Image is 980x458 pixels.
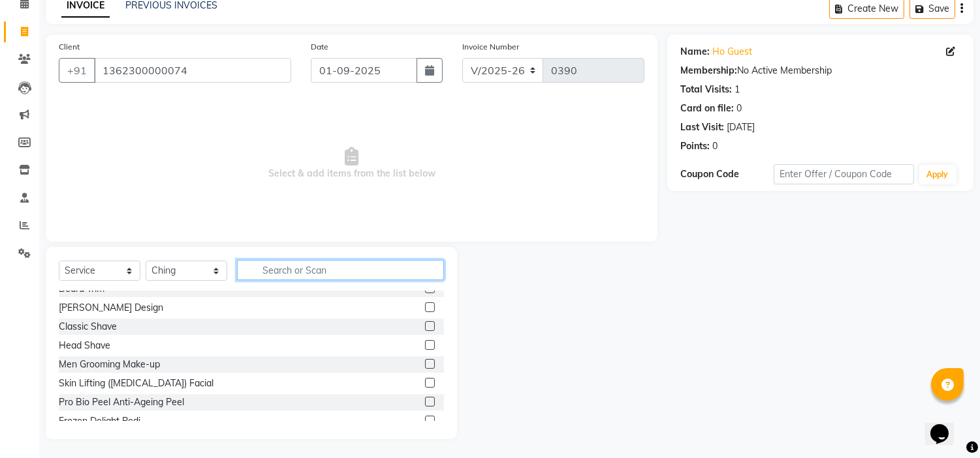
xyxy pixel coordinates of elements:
[59,301,163,315] div: [PERSON_NAME] Design
[680,64,737,78] div: Membership:
[59,41,80,53] label: Client
[680,83,732,96] div: Total Visits:
[680,45,710,59] div: Name:
[59,414,140,428] div: Frozen Delight Pedi
[712,139,718,153] div: 0
[727,121,755,134] div: [DATE]
[736,102,742,115] div: 0
[59,358,160,371] div: Men Grooming Make-up
[919,165,956,184] button: Apply
[59,377,213,390] div: Skin Lifting ([MEDICAL_DATA]) Facial
[94,58,291,83] input: Search by Name/Mobile/Email/Code
[774,164,913,184] input: Enter Offer / Coupon Code
[59,320,117,334] div: Classic Shave
[311,41,328,53] label: Date
[925,406,967,445] iframe: chat widget
[59,98,644,229] span: Select & add items from the list below
[59,395,184,409] div: Pro Bio Peel Anti-Ageing Peel
[680,121,724,134] div: Last Visit:
[735,83,740,96] div: 1
[237,260,444,280] input: Search or Scan
[59,58,95,83] button: +91
[59,339,110,352] div: Head Shave
[462,41,519,53] label: Invoice Number
[680,102,734,115] div: Card on file:
[712,45,752,59] a: Ho Guest
[680,64,960,78] div: No Active Membership
[680,139,710,153] div: Points:
[680,167,774,181] div: Coupon Code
